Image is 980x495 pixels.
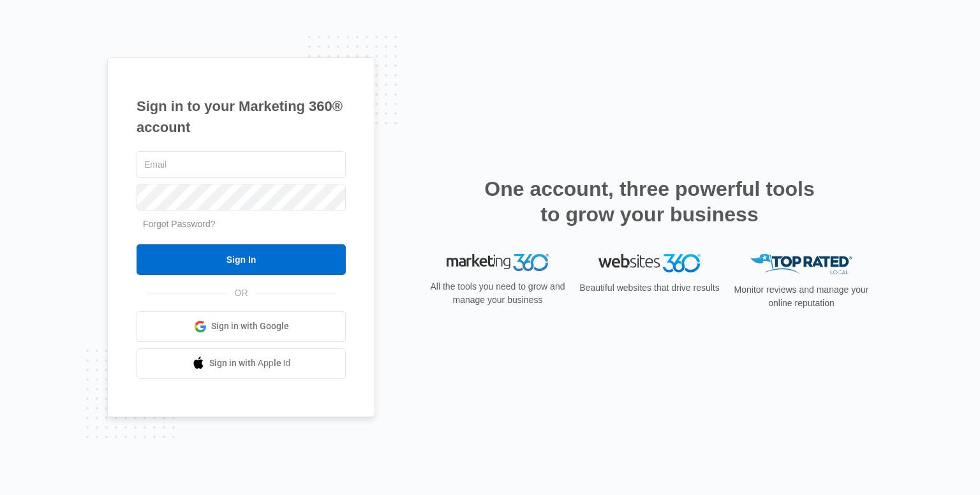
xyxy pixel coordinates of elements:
[598,254,701,272] img: Websites 360
[447,254,549,272] img: Marketing 360
[480,176,819,227] h2: One account, three powerful tools to grow your business
[211,320,289,333] span: Sign in with Google
[137,348,346,379] a: Sign in with Apple Id
[426,280,569,307] p: All the tools you need to grow and manage your business
[209,357,291,370] span: Sign in with Apple Id
[750,254,852,275] img: Top Rated Local
[137,151,346,178] input: Email
[137,311,346,342] a: Sign in with Google
[226,286,257,300] span: OR
[137,96,346,138] h1: Sign in to your Marketing 360® account
[578,281,721,295] p: Beautiful websites that drive results
[143,219,216,229] a: Forgot Password?
[137,244,346,275] input: Sign In
[730,283,873,310] p: Monitor reviews and manage your online reputation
